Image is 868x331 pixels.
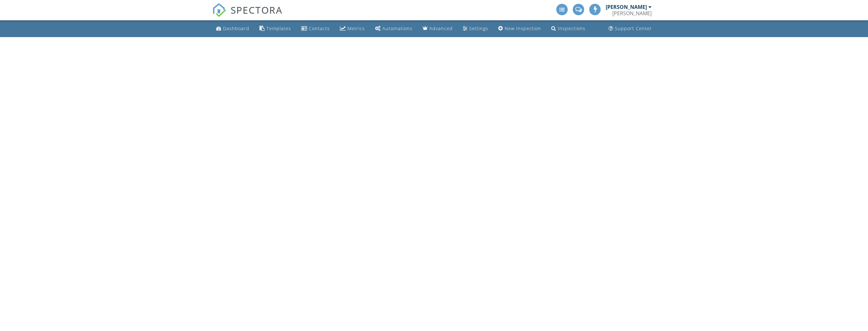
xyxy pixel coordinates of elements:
div: Inspections [558,25,585,31]
div: Contacts [309,25,330,31]
div: Advanced [429,25,453,31]
div: Metrics [348,25,365,31]
div: Support Center [615,25,652,31]
div: New Inspection [505,25,541,31]
a: Automations (Advanced) [373,23,415,35]
div: Billy Cook [612,10,652,16]
div: Templates [266,25,291,31]
span: SPECTORA [231,3,283,16]
a: SPECTORA [212,9,283,22]
a: Metrics [337,23,367,35]
div: [PERSON_NAME] [606,4,647,10]
a: Inspections [549,23,588,35]
a: Contacts [299,23,332,35]
a: New Inspection [496,23,544,35]
a: Templates [257,23,294,35]
a: Dashboard [214,23,252,35]
div: Settings [469,25,488,31]
img: The Best Home Inspection Software - Spectora [212,3,226,17]
a: Advanced [420,23,455,35]
div: Dashboard [223,25,249,31]
div: Automations [382,25,412,31]
a: Settings [460,23,491,35]
a: Support Center [606,23,654,35]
